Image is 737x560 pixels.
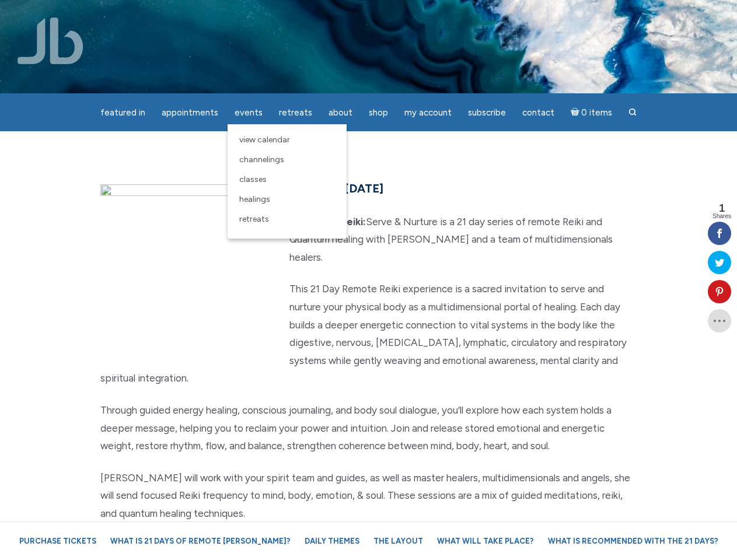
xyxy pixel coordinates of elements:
span: Events [235,107,263,118]
a: Healings [233,190,341,209]
a: Subscribe [461,101,513,124]
span: featured in [100,107,145,118]
i: Cart [571,107,582,118]
a: Contact [515,101,561,124]
span: View Calendar [239,135,290,145]
a: Events [228,101,270,124]
a: My Account [397,101,459,124]
span: Healings [239,194,270,204]
a: Channelings [233,150,341,170]
span: Subscribe [468,107,506,118]
p: Through guided energy healing, conscious journaling, and body soul dialogue, you’ll explore how e... [100,401,637,455]
span: Appointments [162,107,218,118]
img: Jamie Butler. The Everyday Medium [18,17,83,64]
a: What is 21 Days of Remote [PERSON_NAME]? [104,531,296,551]
a: Daily Themes [299,531,365,551]
a: Cart0 items [564,100,620,124]
p: Serve & Nurture is a 21 day series of remote Reiki and Quantum healing with [PERSON_NAME] and a t... [100,213,637,267]
span: 1 [712,203,731,213]
a: Classes [233,170,341,190]
span: Classes [239,174,267,184]
span: My Account [404,107,452,118]
a: The Layout [368,531,429,551]
p: [PERSON_NAME] will work with your spirit team and guides, as well as master healers, multidimensi... [100,469,637,523]
span: Channelings [239,155,284,164]
a: About [322,101,359,124]
span: Shares [712,213,731,219]
p: This 21 Day Remote Reiki experience is a sacred invitation to serve and nurture your physical bod... [100,280,637,387]
a: Retreats [233,209,341,229]
a: Purchase Tickets [13,531,102,551]
a: What is recommended with the 21 Days? [542,531,724,551]
span: Shop [369,107,388,118]
a: Retreats [272,101,319,124]
a: Appointments [155,101,225,124]
a: What will take place? [431,531,540,551]
span: Contact [522,107,554,118]
span: About [329,107,352,118]
a: View Calendar [233,130,341,150]
span: Retreats [279,107,312,118]
span: Retreats [239,214,269,224]
a: featured in [93,101,152,124]
span: 0 items [581,108,612,117]
a: Shop [362,101,395,124]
